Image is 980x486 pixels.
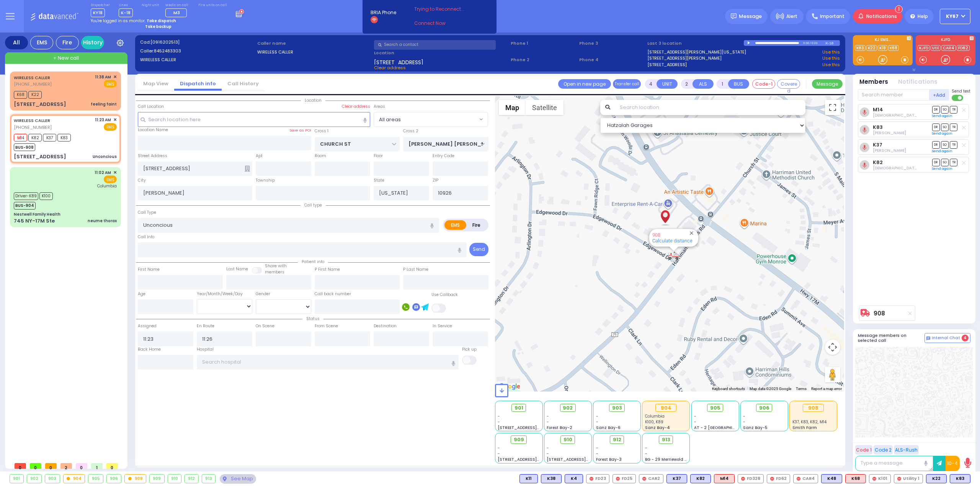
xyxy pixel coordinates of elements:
div: BLS [950,474,970,483]
img: red-radio-icon.svg [897,477,901,481]
label: Assigned [138,323,157,329]
label: Caller: [140,48,255,54]
span: ✕ [113,169,117,176]
span: 905 [710,404,720,412]
span: ✕ [113,117,117,123]
label: KJ EMS... [853,38,913,43]
a: K83 [855,45,866,51]
span: - [547,445,549,451]
span: SO [941,159,949,166]
label: KJFD [916,38,975,43]
span: K37, K83, K82, M14 [792,419,826,425]
span: DR [932,124,940,131]
span: EMS [104,123,117,131]
label: From Scene [315,323,338,329]
a: WIRELESS CALLER [14,75,50,81]
label: Cross 2 [403,128,418,134]
h5: Message members on selected call [858,333,924,343]
span: EMS [104,176,117,183]
span: BRIA Phone [371,9,396,16]
span: AT - 2 [GEOGRAPHIC_DATA] [694,425,751,431]
label: Pick up [462,346,477,353]
span: Call type [301,202,326,208]
label: In Service [433,323,452,329]
span: You're logged in as monitor. [91,18,145,24]
span: Notifications [866,13,897,20]
div: FD23 [586,474,609,483]
label: Last Name [226,266,248,272]
button: Map camera controls [825,340,840,355]
span: EMS [104,80,117,88]
div: neume thorax [88,218,117,224]
a: Open this area in Google Maps (opens a new window) [497,382,522,392]
button: Toggle fullscreen view [825,100,840,115]
span: - [645,451,647,457]
label: Cross 1 [315,128,328,134]
span: - [743,419,745,425]
button: Send [469,243,488,256]
input: Search location here [138,112,371,127]
span: - [547,413,549,419]
span: + New call [53,54,79,62]
div: K11 [519,474,538,483]
span: TR [950,124,957,131]
img: Google [497,382,522,392]
a: Use this [822,49,840,55]
div: BLS [690,474,711,483]
span: Other building occupants [245,166,250,172]
label: Clear address [342,104,370,110]
span: Trying to Reconnect... [414,6,475,13]
span: - [694,419,696,425]
span: Dov Guttman [873,130,906,136]
span: - [596,445,598,451]
a: Send again [932,114,952,118]
a: Send again [932,149,952,153]
div: K37 [666,474,687,483]
img: red-radio-icon.svg [872,477,876,481]
span: Send text [952,88,970,94]
span: 2 [60,463,72,469]
label: Last 3 location [647,40,744,47]
div: 906 [107,475,121,483]
div: FD25 [612,474,636,483]
label: Call Location [138,104,164,110]
label: Call Type [138,210,156,216]
div: 910 [168,475,181,483]
span: 0 [30,463,41,469]
img: red-radio-icon.svg [590,477,593,481]
div: BLS [926,474,947,483]
span: Phone 1 [511,40,577,47]
small: Share with [265,263,287,269]
span: [STREET_ADDRESS] [374,59,423,65]
div: 904 [64,475,85,483]
input: Search a contact [374,40,496,50]
div: 902 [27,475,42,483]
span: BUS-908 [14,143,35,151]
label: Call Info [138,234,154,240]
input: Search hospital [197,355,459,369]
a: K18 [878,45,887,51]
span: - [498,419,500,425]
a: KJFD [918,45,930,51]
span: BUS-904 [14,202,36,210]
span: K37 [43,134,56,141]
div: K-18 [825,40,840,46]
span: Phone 4 [579,57,645,63]
span: Driver-K89 [14,192,38,200]
label: Entry Code [433,153,454,159]
div: Fire [56,36,79,49]
label: Caller name [257,40,372,47]
button: Covered [777,79,800,89]
span: ✕ [113,74,117,80]
label: Call back number [315,291,351,297]
label: WIRELESS CALLER [140,57,255,63]
span: 0 [106,463,118,469]
span: Status [302,316,323,322]
span: DR [932,106,940,113]
label: On Scene [256,323,274,329]
span: Shia Greenfeld [873,112,952,118]
label: Fire units on call [198,3,227,8]
label: P Last Name [403,267,428,273]
span: Important [820,13,844,20]
label: Use Callback [431,292,458,298]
